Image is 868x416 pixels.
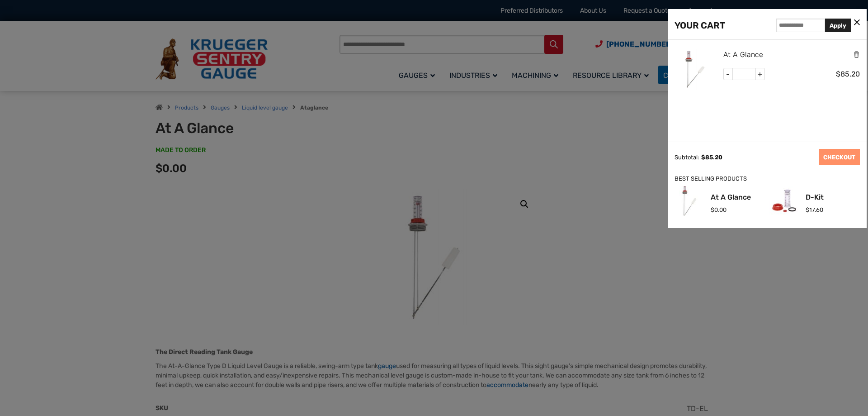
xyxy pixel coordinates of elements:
img: At A Glance [675,49,715,90]
img: At A Glance [675,186,704,215]
span: 0.00 [711,206,726,213]
a: CHECKOUT [819,149,860,165]
div: Subtotal: [675,154,699,161]
img: D-Kit [769,186,799,215]
a: D-Kit [806,194,824,201]
span: + [755,68,764,80]
span: - [724,68,733,80]
div: YOUR CART [675,18,725,33]
span: $ [806,206,809,213]
a: At A Glance [723,49,763,61]
span: $ [711,206,714,213]
a: At A Glance [711,194,751,201]
span: 85.20 [836,70,860,78]
span: 17.60 [806,206,823,213]
span: $ [836,70,840,78]
button: Apply [825,19,851,32]
span: $ [701,154,705,161]
span: 85.20 [701,154,722,161]
a: Remove this item [853,50,860,59]
div: BEST SELLING PRODUCTS [675,174,860,184]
